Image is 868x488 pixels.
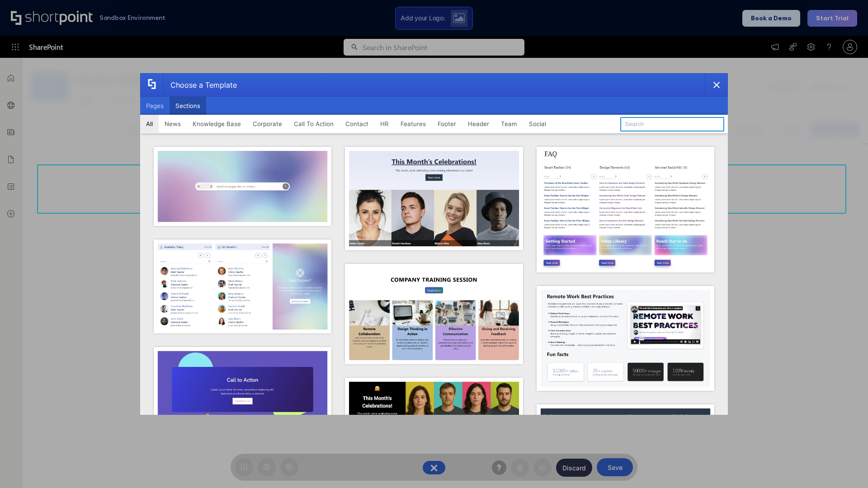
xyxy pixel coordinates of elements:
[395,115,432,133] button: Features
[620,117,724,131] input: Search
[159,115,187,133] button: News
[170,97,206,115] button: Sections
[823,445,868,488] iframe: Chat Widget
[523,115,552,133] button: Social
[340,115,374,133] button: Contact
[374,115,395,133] button: HR
[462,115,495,133] button: Header
[163,74,237,96] div: Choose a Template
[140,73,728,415] div: template selector
[495,115,523,133] button: Team
[187,115,247,133] button: Knowledge Base
[140,97,170,115] button: Pages
[288,115,340,133] button: Call To Action
[432,115,462,133] button: Footer
[140,115,159,133] button: All
[247,115,288,133] button: Corporate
